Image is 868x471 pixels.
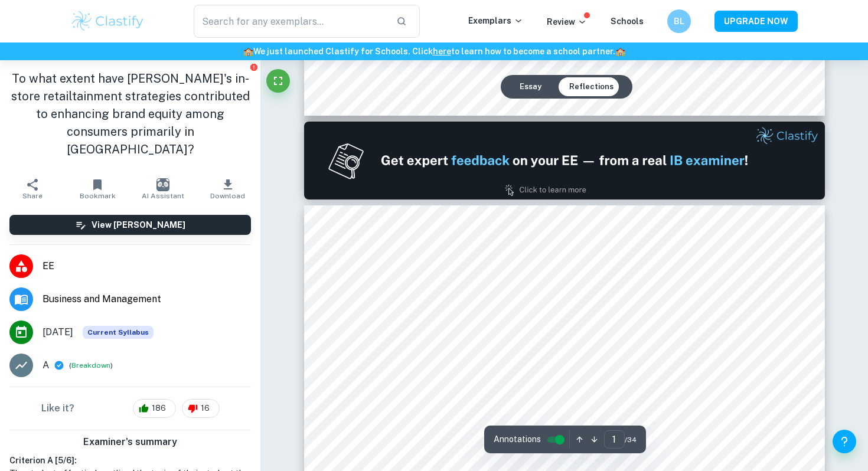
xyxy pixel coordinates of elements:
div: This exemplar is based on the current syllabus. Feel free to refer to it for inspiration/ideas wh... [83,326,154,339]
input: Search for any exemplars... [194,5,387,38]
h6: We just launched Clastify for Schools. Click to learn how to become a school partner. [2,45,866,58]
button: Fullscreen [266,69,290,93]
span: 186 [145,403,172,414]
span: Bookmark [80,192,116,200]
h6: Criterion A [ 5 / 6 ]: [9,454,251,467]
h6: Like it? [41,401,74,416]
span: [DATE] [43,325,73,339]
h6: BL [673,15,686,28]
button: Report issue [249,63,258,71]
button: Essay [510,77,551,96]
img: AI Assistant [156,178,169,191]
span: 16 [194,403,216,414]
span: Current Syllabus [83,326,154,339]
span: / 34 [625,434,637,445]
span: EE [43,259,251,273]
a: here [433,47,451,56]
button: Download [195,172,260,205]
button: UPGRADE NOW [714,11,798,32]
div: 186 [133,399,176,418]
span: Share [22,192,43,200]
span: 🏫 [615,47,625,56]
button: AI Assistant [130,172,195,205]
div: 16 [182,399,220,418]
p: A [43,358,49,372]
p: Review [547,15,587,28]
img: Ad [304,122,825,199]
button: Reflections [560,77,623,96]
span: Download [210,192,245,200]
p: Exemplars [468,14,523,27]
span: AI Assistant [142,192,184,200]
h6: View [PERSON_NAME] [92,218,185,231]
span: Business and Management [43,292,251,306]
h6: Examiner's summary [5,435,256,449]
span: 🏫 [243,47,253,56]
button: Bookmark [65,172,130,205]
a: Schools [611,17,644,26]
span: ( ) [69,360,113,371]
h1: To what extent have [PERSON_NAME]'s in-store retailtainment strategies contributed to enhancing b... [9,70,251,158]
button: Help and Feedback [833,430,856,453]
img: Clastify logo [70,9,145,33]
button: View [PERSON_NAME] [9,215,251,235]
button: Breakdown [71,360,110,371]
span: Annotations [494,433,541,446]
button: BL [667,9,691,33]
